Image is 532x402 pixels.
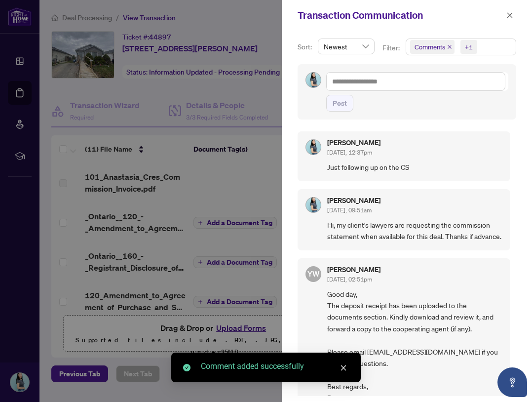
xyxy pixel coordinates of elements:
[327,219,502,242] span: Hi, my client's lawyers are requesting the commission statement when available for this deal. Tha...
[415,42,445,52] span: Comments
[327,206,372,214] span: [DATE], 09:51am
[327,149,372,156] span: [DATE], 12:37pm
[327,276,372,283] span: [DATE], 02:51pm
[306,198,321,212] img: Profile Icon
[307,268,320,280] span: YW
[465,42,473,52] div: +1
[201,361,349,372] div: Comment added successfully
[410,40,455,54] span: Comments
[306,140,321,155] img: Profile Icon
[338,362,349,373] a: Close
[506,12,513,19] span: close
[447,44,452,49] span: close
[326,95,353,112] button: Post
[183,364,190,371] span: check-circle
[327,266,380,273] h5: [PERSON_NAME]
[497,367,527,397] button: Open asap
[382,42,401,53] p: Filter:
[298,8,503,23] div: Transaction Communication
[327,139,380,146] h5: [PERSON_NAME]
[298,41,314,52] p: Sort:
[327,197,380,204] h5: [PERSON_NAME]
[327,161,502,173] span: Just following up on the CS
[306,73,321,87] img: Profile Icon
[324,39,369,54] span: Newest
[340,364,347,371] span: close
